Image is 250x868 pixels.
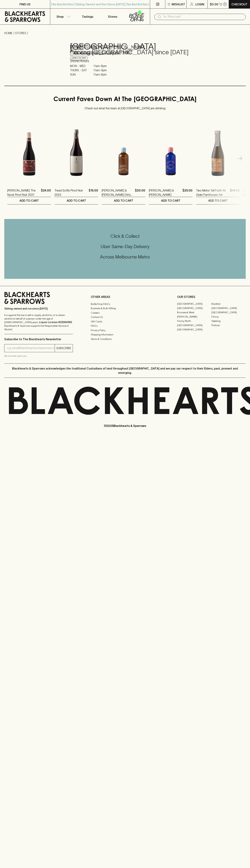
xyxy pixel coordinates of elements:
[231,2,247,6] p: Checkout
[195,2,204,6] p: Login
[91,315,159,319] a: Contact Us
[56,14,64,19] p: Shop
[55,188,87,197] a: Tread Softly Pinot Noir 2023
[91,333,159,337] a: Shipping Information
[4,254,246,260] h5: Across Melbourne Metro
[102,120,145,183] img: Taylor & Smith Dirty Martini Cocktail
[177,319,211,323] a: Fitzroy North
[196,197,240,204] button: ADD TO CART
[102,188,133,197] a: [PERSON_NAME] & [PERSON_NAME] Dirty Martini Cocktail
[82,14,93,19] p: Tastings
[177,306,211,310] a: [GEOGRAPHIC_DATA]
[211,310,246,315] a: [GEOGRAPHIC_DATA]
[211,319,246,323] a: Geelong
[91,306,159,311] a: Business & Bulk Gifting
[108,14,117,19] p: Stores
[114,198,133,203] p: ADD TO CART
[163,14,243,20] input: Try "Pinot noir"
[224,3,226,5] p: 0
[7,345,55,351] input: e.g. jane@blackheartsandsparrows.com.au
[55,197,98,204] button: ADD TO CART
[172,2,185,6] p: Wishlist
[102,197,145,204] button: ADD TO CART
[4,233,246,239] h5: Click & Collect
[91,302,159,306] a: Bottle Drop FAQ's
[7,366,243,375] p: Blackhearts & Sparrows acknowledges the traditional Custodians of land throughout [GEOGRAPHIC_DAT...
[135,188,145,197] p: $20.00
[55,344,73,352] button: SUBSCRIBE
[210,2,218,6] p: $0.00
[85,104,165,110] p: Check out what the team at [GEOGRAPHIC_DATA] are drinking
[7,188,39,197] a: [PERSON_NAME] The Nook Pinot Noir 2021
[149,188,181,197] a: [PERSON_NAME] & [PERSON_NAME]
[4,354,73,358] p: We will never spam you
[177,328,211,332] a: [GEOGRAPHIC_DATA]
[39,321,72,324] strong: Liquor License #32064953
[211,323,246,328] a: Prahran
[4,307,73,310] p: Sibling owned and run since [DATE]
[149,120,192,183] img: Taylor & Smith Gin
[91,328,159,332] a: Privacy Policy
[89,188,98,197] p: $15.00
[91,337,159,341] a: Terms & Conditions
[4,337,73,341] p: Subscribe to The Blackhearts Newsletter
[53,96,197,104] h4: Current Faves Down At The [GEOGRAPHIC_DATA]
[7,197,51,204] button: ADD TO CART
[177,315,211,319] a: [PERSON_NAME]
[182,188,192,197] p: $25.00
[55,120,98,183] img: Tread Softly Pinot Noir 2023
[4,31,13,35] a: HOME
[91,311,159,315] a: Careers
[7,120,51,183] img: Buller The Nook Pinot Noir 2021
[100,9,125,24] a: Stores
[196,120,240,183] img: Two Metre Tall Forth All Grain Farmhouse Ale
[91,295,159,299] p: OTHER AREAS
[177,310,211,315] a: Brunswick West
[211,306,246,310] a: [GEOGRAPHIC_DATA]
[41,188,51,197] p: $24.00
[15,31,26,35] a: STORES
[56,346,71,350] p: SUBSCRIBE
[75,9,100,24] a: Tastings
[91,324,159,328] a: FAQ's
[67,198,86,203] p: ADD TO CART
[4,219,246,279] div: Call to action block
[177,302,211,306] a: [GEOGRAPHIC_DATA]
[211,315,246,319] a: Fitzroy
[177,323,211,328] a: [GEOGRAPHIC_DATA]
[91,319,159,324] a: Gift Cards
[211,302,246,306] a: Braddon
[196,188,229,197] a: Two Metre Tall Forth All Grain Farmhouse Ale
[4,313,73,331] p: It is against the law to sell or supply alcohol to, or to obtain alcohol on behalf of a person un...
[177,295,246,299] p: OUR STORES
[4,244,246,250] h5: Uber Same-Day Delivery
[19,2,31,6] p: FIND US
[50,9,75,24] button: Shop
[19,198,39,203] p: ADD TO CART
[161,198,180,203] p: ADD TO CART
[208,198,228,203] p: ADD TO CART
[230,188,240,197] p: $14.00
[149,197,192,204] button: ADD TO CART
